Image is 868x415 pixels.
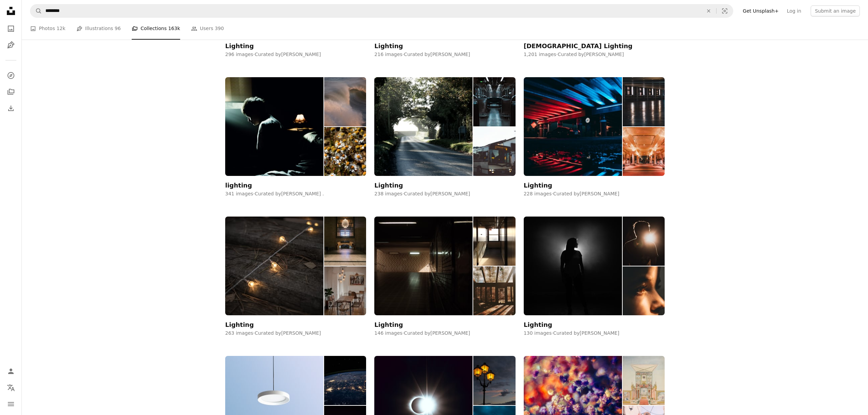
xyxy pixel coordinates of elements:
img: photo-1735827944657-66b0b7631a95 [623,356,665,405]
div: Lighting [524,181,552,190]
button: Clear [701,4,716,17]
div: 1,201 images · Curated by [PERSON_NAME] [524,51,665,58]
img: photo-1668840961911-06725a4c0f17 [473,77,515,126]
img: photo-1612476082183-d7f3a538a56d [623,77,665,126]
a: Explore [4,69,18,82]
div: 238 images · Curated by [PERSON_NAME] [374,191,515,197]
img: photo-1697871965920-5585e8614ebe [473,127,515,176]
img: photo-1575586650169-48acae9399a9 [623,127,665,176]
img: photo-1530742194242-c04a371cc5e8 [623,217,665,266]
button: Visual search [717,4,733,17]
a: Lighting [374,217,515,328]
div: Lighting [374,321,403,329]
img: photo-1518484195274-8acc80e8a5d4 [473,266,515,316]
img: photo-1495581600346-93f223866d0a [524,217,622,315]
a: Illustrations 96 [76,18,121,40]
img: photo-1459604797843-3df0f738dad8 [324,77,366,126]
div: Lighting [225,42,254,50]
div: 263 images · Curated by [PERSON_NAME] [225,330,366,337]
a: Illustrations [4,38,18,52]
div: 146 images · Curated by [PERSON_NAME] [374,330,515,337]
img: photo-1661697522375-7523782821b0 [324,266,366,316]
img: photo-1730048315751-cd82cf243afc [374,77,473,176]
div: lighting [225,181,252,190]
a: Log in / Sign up [4,364,18,378]
a: Lighting [524,217,665,328]
a: Lighting [225,217,366,328]
a: Lighting [524,77,665,189]
div: Lighting [374,181,403,190]
a: Lighting [374,77,515,189]
img: photo-1582670772732-4cbedf94f19f [324,127,366,176]
div: Lighting [374,42,403,50]
button: Submit an image [811,5,860,16]
a: Users 390 [191,18,224,40]
img: photo-1663010364235-a676b23573d1 [324,217,366,266]
span: 96 [115,25,121,32]
a: Photos [4,22,18,36]
img: photo-1507664224104-296e39ab59e6 [473,356,515,405]
img: photo-1675025424518-fe68f3e68535 [225,77,323,176]
button: Language [4,381,18,395]
a: Download History [4,101,18,115]
a: Home — Unsplash [4,4,18,19]
img: photo-1600292494934-b40d62625acc [473,217,515,266]
a: Log in [783,5,805,16]
a: Get Unsplash+ [739,5,783,16]
div: 130 images · Curated by [PERSON_NAME] [524,330,665,337]
div: 216 images · Curated by [PERSON_NAME] [374,51,515,58]
span: 390 [215,25,224,32]
img: photo-1521985497539-dcc8ee51c256 [623,266,665,316]
div: 228 images · Curated by [PERSON_NAME] [524,191,665,197]
a: Collections [4,85,18,99]
a: Photos 12k [30,18,66,40]
button: Search Unsplash [30,4,42,17]
span: 12k [57,25,66,32]
div: Lighting [225,321,254,329]
a: lighting [225,77,366,189]
img: photo-1594604028390-9daf26f9b0e4 [524,77,622,176]
div: 341 images · Curated by [PERSON_NAME] . [225,191,366,197]
form: Find visuals sitewide [30,4,733,18]
div: 296 images · Curated by [PERSON_NAME] [225,51,366,58]
img: photo-1665557855970-b83bb0612e4b [225,217,323,315]
div: Lighting [524,321,552,329]
button: Menu [4,397,18,411]
img: photo-1451187580459-43490279c0fa [324,356,366,405]
div: [DEMOGRAPHIC_DATA] Lighting [524,42,633,50]
img: photo-1612828918020-d81f63d87bad [374,217,473,315]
